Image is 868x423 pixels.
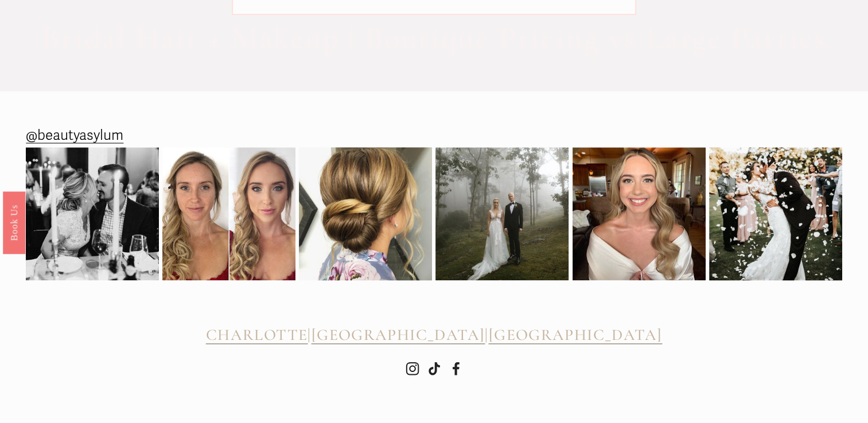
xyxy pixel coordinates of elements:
span: [GEOGRAPHIC_DATA] [489,325,663,344]
img: So much pretty from this weekend! Here&rsquo;s one from @beautyasylum_charlotte #beautyasylum @up... [299,135,432,293]
span: CHARLOTTE [206,325,308,344]
span: | [308,325,311,344]
span: | [485,325,488,344]
span: [GEOGRAPHIC_DATA] [312,325,485,344]
a: TikTok [427,362,441,375]
img: 2020 didn&rsquo;t stop this wedding celebration! 🎊😍🎉 @beautyasylum_atlanta #beautyasylum @bridal_... [709,131,842,297]
img: It&rsquo;s been a while since we&rsquo;ve shared a before and after! Subtle makeup &amp; romantic... [162,147,295,280]
a: [GEOGRAPHIC_DATA] [489,326,663,344]
img: Rehearsal dinner vibes from Raleigh, NC. We added a subtle braid at the top before we created her... [26,147,159,280]
a: Instagram [406,362,419,375]
a: Facebook [449,362,463,375]
a: @beautyasylum [26,123,123,148]
img: Going into the wedding weekend with some bridal inspo for ya! 💫 @beautyasylum_charlotte #beautyas... [572,147,705,280]
a: Book Us [3,191,25,254]
a: [GEOGRAPHIC_DATA] [312,326,485,344]
a: CHARLOTTE [206,326,308,344]
img: Picture perfect 💫 @beautyasylum_charlotte @apryl_naylor_makeup #beautyasylum_apryl @uptownfunkyou... [435,147,569,280]
span: Bridal Hair + Makeup | Boutique Pricing vs Large Parties [41,19,826,57]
